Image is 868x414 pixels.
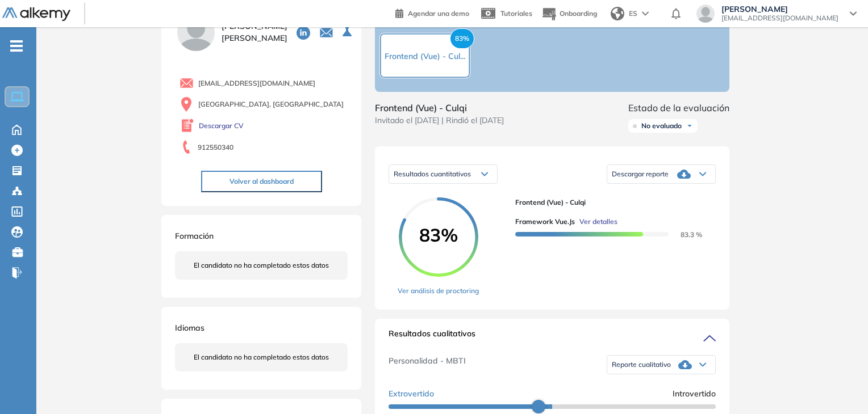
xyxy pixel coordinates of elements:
i: - [10,45,23,47]
img: Logo [2,7,70,22]
span: [GEOGRAPHIC_DATA], [GEOGRAPHIC_DATA] [198,99,344,109]
span: ES [629,9,637,19]
span: Formación [175,231,214,241]
span: Invitado el [DATE] | Rindió el [DATE] [375,115,504,126]
span: Reporte cualitativo [612,360,671,369]
span: Estado de la evaluación [628,101,729,115]
span: No evaluado [641,121,682,130]
span: [EMAIL_ADDRESS][DOMAIN_NAME] [721,14,838,23]
span: Frontend (Vue) - Culqi [375,101,504,115]
span: El candidato no ha completado estos datos [194,260,329,271]
button: Seleccione la evaluación activa [338,22,358,43]
span: Descargar reporte [612,170,669,179]
span: [PERSON_NAME] [721,5,838,14]
span: Tutoriales [500,9,532,18]
span: Frontend (Vue) - Culqi [515,197,707,208]
span: Framework Vue.js [515,217,575,227]
button: Onboarding [541,2,597,26]
button: Ver detalles [575,217,617,227]
span: Agendar una demo [408,9,469,18]
span: Extrovertido [389,388,434,400]
img: PROFILE_MENU_LOGO_USER [175,11,217,53]
a: Descargar CV [199,121,244,131]
span: Frontend (Vue) - Cul... [385,51,465,61]
span: 83% [399,226,478,244]
img: arrow [642,11,649,16]
button: Volver al dashboard [201,171,322,192]
span: Onboarding [560,9,597,18]
a: Ver análisis de proctoring [398,286,479,296]
span: 83.3 % [667,230,702,239]
span: Resultados cualitativos [389,328,475,346]
img: Ícono de flecha [686,122,693,129]
span: 912550340 [198,142,233,153]
span: [PERSON_NAME] [PERSON_NAME] [222,20,287,44]
span: [EMAIL_ADDRESS][DOMAIN_NAME] [198,78,315,88]
span: El candidato no ha completado estos datos [194,352,329,362]
span: Resultados cuantitativos [394,170,471,178]
span: Ver detalles [579,217,617,227]
span: Personalidad - MBTI [389,355,466,374]
img: world [611,7,624,20]
span: Idiomas [175,323,205,333]
span: 83% [450,28,474,49]
span: Introvertido [673,388,716,400]
a: Agendar una demo [395,6,469,19]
